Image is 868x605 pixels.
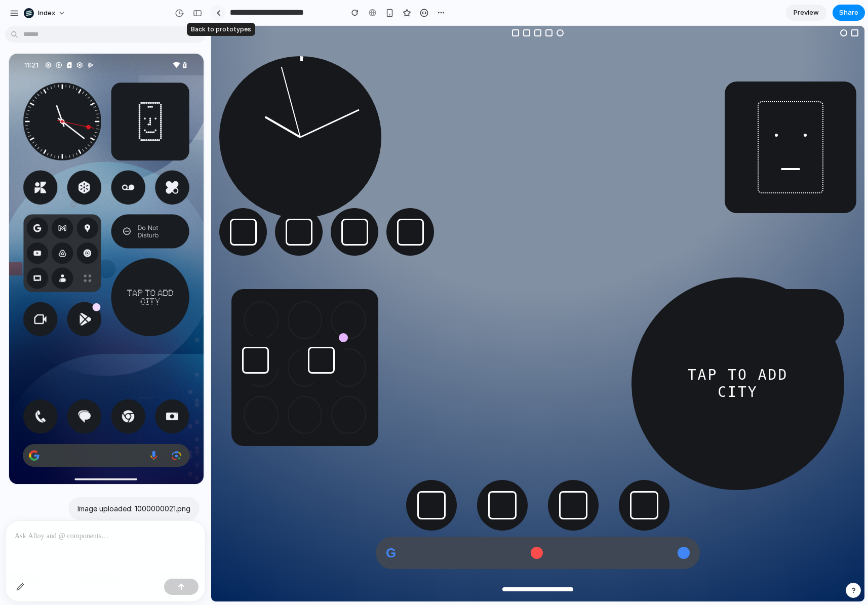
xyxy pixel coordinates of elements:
span: Index [38,8,55,18]
div: Back to prototypes [187,23,255,36]
span: Preview [794,8,819,18]
button: Index [20,5,71,21]
button: Share [833,5,865,21]
a: Preview [786,5,826,21]
p: Image uploaded: 1000000021.png [77,503,190,514]
span: Share [839,8,858,18]
span: 11:21 [6,3,24,11]
span: G [175,519,185,535]
div: TAP TO ADD CITY [477,341,577,375]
